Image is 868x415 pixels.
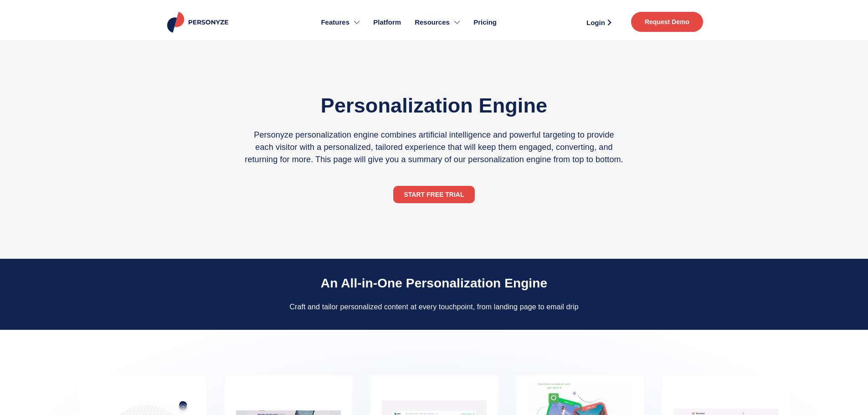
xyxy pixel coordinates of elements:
[408,5,467,40] a: Resources
[415,17,450,28] span: Resources
[473,17,497,28] span: Pricing
[184,277,685,290] h3: An All-in-One Personalization Engine
[373,17,401,28] span: Platform
[314,5,366,40] a: Features
[184,302,685,311] h6: Craft and tailor personalized content at every touchpoint, from landing page to email drip
[631,12,703,32] a: Request Demo
[366,5,408,40] a: Platform
[244,91,624,120] h1: Personalization Engine
[586,19,605,26] span: Login
[244,129,624,166] p: Personyze personalization engine combines artificial intelligence and powerful targeting to provi...
[165,12,232,33] img: Personyze logo
[645,19,689,25] span: Request Demo
[321,17,349,28] span: Features
[576,15,622,29] a: Login
[467,5,503,40] a: Pricing
[393,186,475,203] a: START FREE TRIAL
[404,191,464,198] span: START FREE TRIAL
